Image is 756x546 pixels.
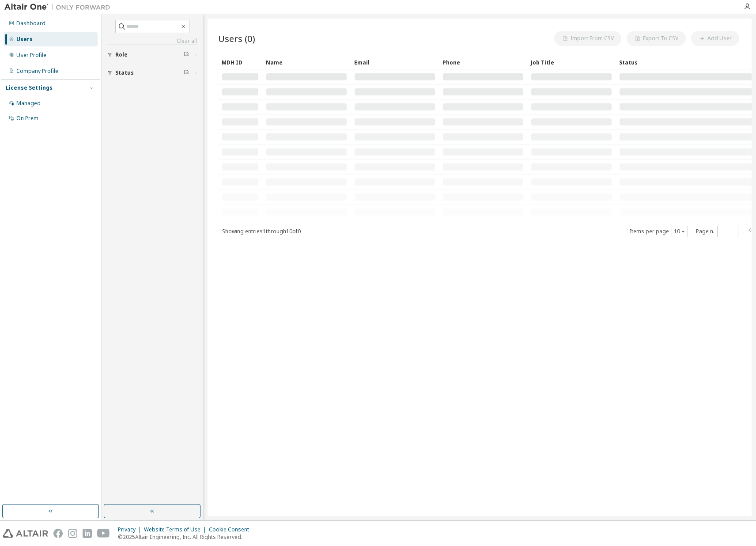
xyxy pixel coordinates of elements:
img: facebook.svg [53,529,63,538]
button: Export To CSV [627,31,686,46]
span: Role [115,51,128,58]
p: © 2025 Altair Engineering, Inc. All Rights Reserved. [118,533,254,541]
a: Clear all [107,38,197,45]
span: Page n. [696,226,738,237]
span: Clear filter [184,51,189,58]
div: License Settings [6,84,53,91]
img: linkedin.svg [83,529,92,538]
button: Import From CSV [554,31,621,46]
div: Website Terms of Use [144,526,209,533]
img: instagram.svg [68,529,77,538]
div: Email [354,55,435,69]
img: altair_logo.svg [3,529,48,538]
span: Status [115,69,134,76]
span: Users (0) [218,32,255,45]
span: Showing entries 1 through 10 of 0 [222,227,301,235]
div: Dashboard [16,20,45,27]
div: Phone [442,55,524,69]
button: Status [107,63,197,83]
div: Privacy [118,526,144,533]
div: Company Profile [16,68,58,75]
div: User Profile [16,52,46,59]
div: Users [16,36,33,43]
div: Name [266,55,347,69]
span: Items per page [630,226,688,237]
img: Altair One [4,3,115,11]
span: Clear filter [184,69,189,76]
button: Add User [691,31,739,46]
div: Cookie Consent [209,526,254,533]
button: 10 [674,228,686,235]
div: MDH ID [222,55,259,69]
div: On Prem [16,115,38,122]
button: Role [107,45,197,64]
div: Job Title [531,55,612,69]
div: Managed [16,100,41,107]
img: youtube.svg [97,529,110,538]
